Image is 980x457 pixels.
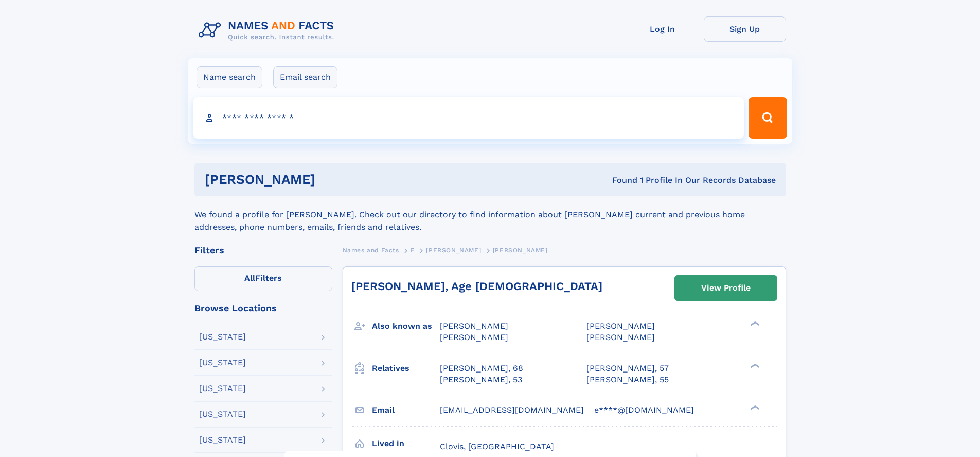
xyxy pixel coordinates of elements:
[440,321,508,331] span: [PERSON_NAME]
[586,374,669,385] a: [PERSON_NAME], 55
[748,404,760,411] div: ❯
[426,244,481,257] a: [PERSON_NAME]
[199,436,246,444] div: [US_STATE]
[193,97,744,139] input: search input
[440,363,523,374] a: [PERSON_NAME], 68
[194,266,332,291] label: Filters
[621,16,704,42] a: Log In
[199,384,246,393] div: [US_STATE]
[343,244,399,257] a: Names and Facts
[701,276,751,300] div: View Profile
[675,276,777,300] a: View Profile
[749,97,787,139] button: Search Button
[205,173,464,186] h1: [PERSON_NAME]
[199,410,246,418] div: [US_STATE]
[748,320,760,327] div: ❯
[586,363,669,374] a: [PERSON_NAME], 57
[194,303,332,313] div: Browse Locations
[586,332,655,342] span: [PERSON_NAME]
[199,359,246,367] div: [US_STATE]
[372,435,440,452] h3: Lived in
[440,405,584,415] span: [EMAIL_ADDRESS][DOMAIN_NAME]
[411,247,415,254] span: F
[748,362,760,369] div: ❯
[273,66,337,88] label: Email search
[372,317,440,335] h3: Also known as
[194,246,332,255] div: Filters
[199,333,246,341] div: [US_STATE]
[372,360,440,377] h3: Relatives
[411,244,415,257] a: F
[493,247,548,254] span: [PERSON_NAME]
[351,280,602,293] a: [PERSON_NAME], Age [DEMOGRAPHIC_DATA]
[440,442,554,451] span: Clovis, [GEOGRAPHIC_DATA]
[194,196,786,233] div: We found a profile for [PERSON_NAME]. Check out our directory to find information about [PERSON_N...
[464,175,776,186] div: Found 1 Profile In Our Records Database
[197,66,262,88] label: Name search
[440,332,508,342] span: [PERSON_NAME]
[704,16,786,42] a: Sign Up
[586,321,655,331] span: [PERSON_NAME]
[426,247,481,254] span: [PERSON_NAME]
[372,401,440,419] h3: Email
[194,16,343,44] img: Logo Names and Facts
[440,374,522,385] a: [PERSON_NAME], 53
[244,273,255,283] span: All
